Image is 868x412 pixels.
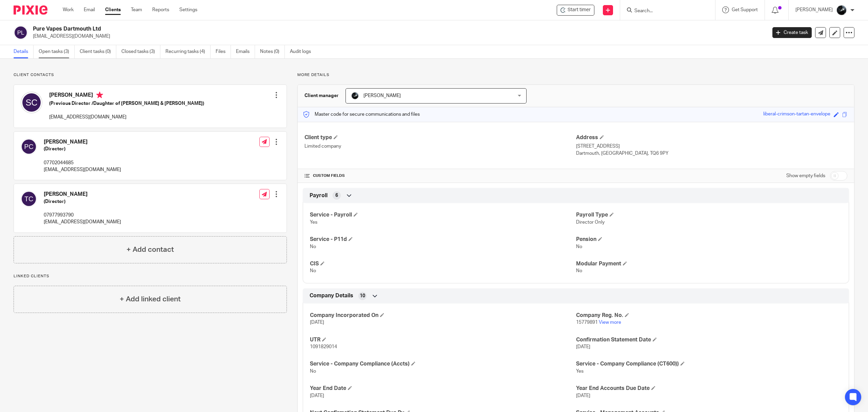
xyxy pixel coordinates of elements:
img: 1000002122.jpg [836,5,847,16]
h2: Pure Vapes Dartmouth Ltd [33,25,616,33]
a: Reports [152,6,169,13]
p: Dartmouth, [GEOGRAPHIC_DATA], TQ6 9PY [576,150,847,157]
h4: Company Reg. No. [576,312,842,319]
h4: Client type [304,134,576,141]
span: Yes [576,369,584,374]
span: Director Only [576,220,605,225]
h4: Pension [576,236,842,243]
a: Notes (0) [260,45,285,58]
p: More details [297,72,854,78]
div: liberal-crimson-tartan-envelope [763,111,830,118]
h4: [PERSON_NAME] [49,92,204,100]
span: 6 [335,192,338,199]
img: Pixie [14,5,47,15]
a: Details [14,45,34,58]
div: Pure Vapes Dartmouth Ltd [557,5,594,16]
span: 10 [360,293,365,299]
a: Files [216,45,231,58]
a: Clients [105,6,121,13]
a: Open tasks (3) [39,45,75,58]
h4: Service - Company Compliance (CT600)) [576,360,842,368]
span: 1091829014 [310,344,337,349]
img: svg%3E [21,191,37,207]
p: [EMAIL_ADDRESS][DOMAIN_NAME] [44,219,121,225]
p: Limited company [304,143,576,150]
span: No [310,244,316,249]
a: Create task [772,27,812,38]
p: [STREET_ADDRESS] [576,143,847,150]
p: [EMAIL_ADDRESS][DOMAIN_NAME] [44,166,121,173]
h4: Address [576,134,847,141]
a: Email [84,6,95,13]
span: No [310,369,316,374]
h4: Service - Company Compliance (Accts) [310,360,576,368]
h4: [PERSON_NAME] [44,191,121,198]
span: [PERSON_NAME] [363,93,401,98]
p: [PERSON_NAME] [795,6,833,13]
a: Recurring tasks (4) [165,45,211,58]
input: Search [634,8,695,14]
span: Payroll [310,192,328,199]
h4: Year End Accounts Due Date [576,385,842,392]
h4: UTR [310,336,576,343]
p: Client contacts [14,72,287,78]
h4: Service - Payroll [310,211,576,219]
span: No [310,268,316,273]
img: svg%3E [14,25,28,40]
h5: (Previous Director /Daughter of [PERSON_NAME] & [PERSON_NAME]) [49,100,204,107]
a: Settings [179,6,197,13]
span: Company Details [310,292,353,299]
h4: CIS [310,260,576,267]
h5: (Director) [44,146,121,152]
a: Closed tasks (3) [121,45,160,58]
span: Get Support [732,7,758,12]
p: 07977993790 [44,212,121,219]
a: View more [599,320,621,325]
span: No [576,244,582,249]
span: [DATE] [310,393,324,398]
a: Work [63,6,74,13]
span: [DATE] [576,344,590,349]
span: No [576,268,582,273]
h4: Company Incorporated On [310,312,576,319]
a: Audit logs [290,45,316,58]
span: Yes [310,220,317,225]
img: 1000002122.jpg [351,92,359,100]
h4: Year End Date [310,385,576,392]
a: Team [131,6,142,13]
p: [EMAIL_ADDRESS][DOMAIN_NAME] [49,114,204,120]
h4: Service - P11d [310,236,576,243]
p: Master code for secure communications and files [303,111,420,118]
h4: [PERSON_NAME] [44,138,121,146]
i: Primary [96,92,103,98]
h4: Payroll Type [576,211,842,219]
img: svg%3E [21,138,37,155]
h4: + Add contact [126,244,174,255]
p: Linked clients [14,274,287,279]
h5: (Director) [44,198,121,205]
a: Emails [236,45,255,58]
span: Start timer [568,6,591,14]
h4: Confirmation Statement Date [576,336,842,343]
h4: Modular Payment [576,260,842,267]
h4: CUSTOM FIELDS [304,173,576,179]
label: Show empty fields [786,172,825,179]
h4: + Add linked client [120,294,181,304]
span: [DATE] [576,393,590,398]
a: Client tasks (0) [80,45,116,58]
h3: Client manager [304,92,339,99]
span: 15779891 [576,320,598,325]
p: 07702044685 [44,160,121,166]
p: [EMAIL_ADDRESS][DOMAIN_NAME] [33,33,762,40]
img: svg%3E [21,92,42,113]
span: [DATE] [310,320,324,325]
